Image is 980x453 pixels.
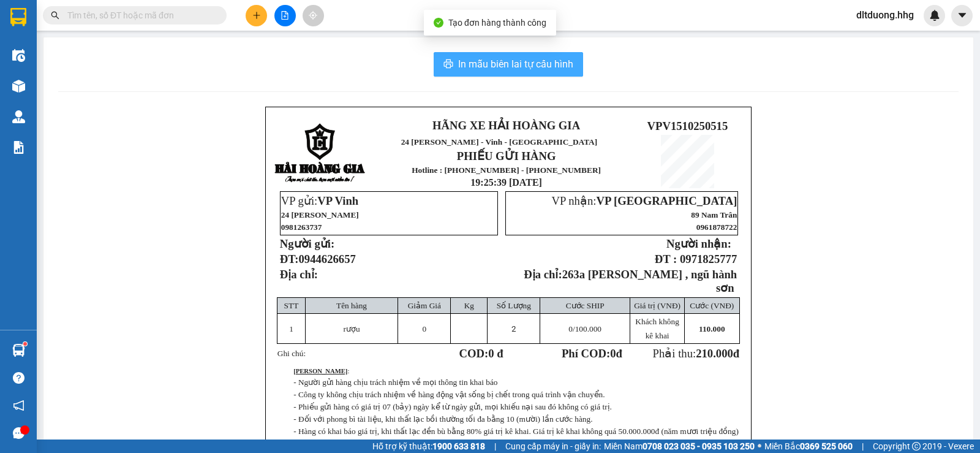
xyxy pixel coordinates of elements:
[252,11,261,20] span: plus
[957,10,968,21] span: caret-down
[643,441,755,451] strong: 0708 023 035 - 0935 103 250
[566,301,605,310] span: Cước SHIP
[696,347,733,360] span: 210.000
[497,301,531,310] span: Số Lượng
[280,268,318,281] span: Địa chỉ:
[408,301,441,310] span: Giảm Giá
[309,11,317,20] span: aim
[524,268,562,281] strong: Địa chỉ:
[344,324,360,333] span: rượu
[274,123,366,184] img: logo
[293,378,497,387] span: - Người gửi hàng chịu trách nhiệm về mọi thông tin khai báo
[281,210,359,219] span: 24 [PERSON_NAME]
[596,194,737,207] span: VP [GEOGRAPHIC_DATA]
[23,342,27,346] sup: 1
[336,301,367,310] span: Tên hàng
[246,5,267,26] button: plus
[423,324,427,333] span: 0
[635,317,679,340] span: Khách không kê khai
[372,440,485,453] span: Hỗ trợ kỹ thuật:
[464,301,474,310] span: Kg
[293,402,612,411] span: - Phiếu gửi hàng có giá trị 07 (bảy) ngày kể từ ngày gửi, mọi khiếu nại sau đó không có giá trị.
[699,324,725,333] span: 110.000
[653,347,740,360] span: Phải thu:
[13,400,24,411] span: notification
[912,442,921,451] span: copyright
[299,253,356,265] span: 0944626657
[13,427,24,439] span: message
[12,49,25,62] img: warehouse-icon
[846,7,924,23] span: dltduong.hhg
[568,324,601,333] span: /100.000
[666,237,731,250] strong: Người nhận:
[459,347,503,360] strong: COD:
[281,223,322,232] span: 0981263737
[470,177,542,188] span: 19:25:39 [DATE]
[691,210,737,219] span: 89 Nam Trân
[13,372,24,384] span: question-circle
[458,56,573,72] span: In mẫu biên lai tự cấu hình
[412,166,601,175] strong: Hotline : [PHONE_NUMBER] - [PHONE_NUMBER]
[448,18,546,28] span: Tạo đơn hàng thành công
[12,141,25,154] img: solution-icon
[511,324,516,333] span: 2
[610,347,616,360] span: 0
[690,301,734,310] span: Cước (VNĐ)
[951,5,973,26] button: caret-down
[647,120,728,132] span: VPV1510250515
[434,18,443,28] span: check-circle
[293,414,592,424] span: - Đối với phong bì tài liệu, khi thất lạc bồi thường tối đa bằng 10 (mười) lần cước hàng.
[432,441,485,451] strong: 1900 633 818
[293,368,347,375] strong: [PERSON_NAME]
[7,51,28,112] img: logo
[800,441,853,451] strong: 0369 525 060
[293,427,739,436] span: - Hàng có khai báo giá trị, khi thất lạc đền bù bằng 80% giá trị kê khai. Giá trị kê khai không q...
[562,347,622,360] strong: Phí COD: đ
[401,137,598,147] span: 24 [PERSON_NAME] - Vinh - [GEOGRAPHIC_DATA]
[457,150,556,162] strong: PHIẾU GỬI HÀNG
[494,440,496,453] span: |
[293,368,349,375] span: :
[562,268,737,294] strong: 263a [PERSON_NAME] , ngũ hành sơn
[303,5,324,26] button: aim
[67,9,212,22] input: Tìm tên, số ĐT hoặc mã đơn
[568,324,573,333] span: 0
[51,11,59,20] span: search
[293,390,605,399] span: - Công ty không chịu trách nhiệm về hàng động vật sống bị chết trong quá trình vận chuyển.
[280,253,356,265] strong: ĐT:
[12,344,25,357] img: warehouse-icon
[680,253,737,265] span: 0971825777
[764,440,853,453] span: Miền Bắc
[281,194,358,207] span: VP gửi:
[12,80,25,93] img: warehouse-icon
[696,223,737,232] span: 0961878722
[862,440,864,453] span: |
[12,110,25,123] img: warehouse-icon
[604,440,755,453] span: Miền Nam
[281,11,289,20] span: file-add
[29,41,119,73] span: 24 [PERSON_NAME] - Vinh - [GEOGRAPHIC_DATA]
[277,349,306,358] span: Ghi chú:
[488,347,503,360] span: 0 đ
[929,10,940,21] img: icon-new-feature
[317,194,358,207] span: VP Vinh
[10,8,26,26] img: logo-vxr
[280,237,334,250] strong: Người gửi:
[289,324,293,333] span: 1
[733,347,739,360] span: đ
[47,89,109,116] strong: PHIẾU GỬI HÀNG
[505,440,601,453] span: Cung cấp máy in - giấy in:
[551,194,737,207] span: VP nhận:
[434,52,583,77] button: printerIn mẫu biên lai tự cấu hình
[284,301,299,310] span: STT
[758,444,761,449] span: ⚪️
[274,5,296,26] button: file-add
[634,301,680,310] span: Giá trị (VNĐ)
[443,59,453,70] span: printer
[39,12,116,39] strong: HÃNG XE HẢI HOÀNG GIA
[655,253,677,265] strong: ĐT :
[432,119,580,132] strong: HÃNG XE HẢI HOÀNG GIA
